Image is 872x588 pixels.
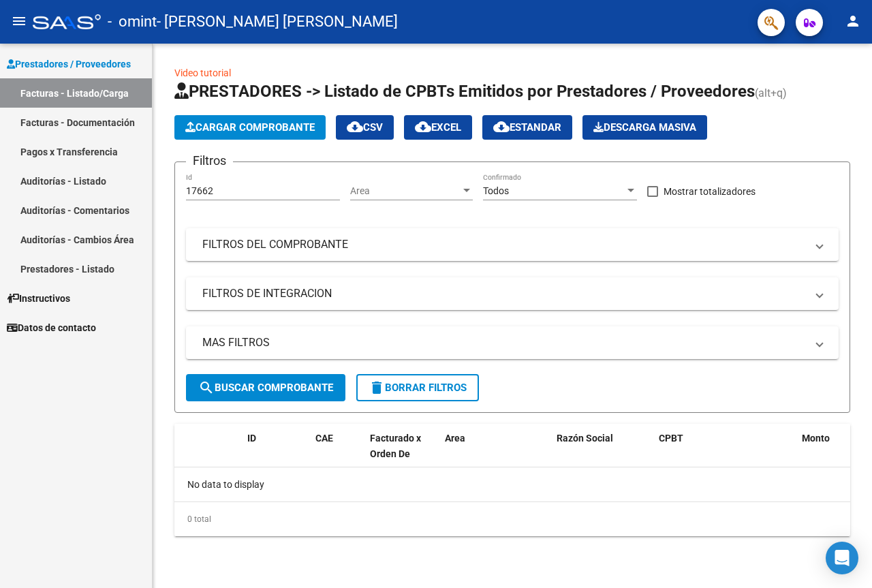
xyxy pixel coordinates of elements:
[582,115,707,140] app-download-masive: Descarga masiva de comprobantes (adjuntos)
[482,115,572,140] button: Estandar
[11,13,27,29] mat-icon: menu
[415,119,431,135] mat-icon: cloud_download
[356,374,479,401] button: Borrar Filtros
[364,424,439,484] datatable-header-cell: Facturado x Orden De
[802,433,830,444] span: Monto
[7,291,70,306] span: Instructivos
[404,115,472,140] button: EXCEL
[202,286,806,301] mat-panel-title: FILTROS DE INTEGRACION
[347,119,363,135] mat-icon: cloud_download
[369,382,467,394] span: Borrar Filtros
[369,380,385,396] mat-icon: delete
[174,115,326,140] button: Cargar Comprobante
[439,424,531,484] datatable-header-cell: Area
[7,57,131,72] span: Prestadores / Proveedores
[755,87,787,99] span: (alt+q)
[557,433,613,444] span: Razón Social
[350,185,461,197] span: Area
[310,424,364,484] datatable-header-cell: CAE
[242,424,310,484] datatable-header-cell: ID
[826,542,858,574] div: Open Intercom Messenger
[186,151,233,170] h3: Filtros
[198,380,215,396] mat-icon: search
[174,67,231,78] a: Video tutorial
[7,320,96,335] span: Datos de contacto
[659,433,683,444] span: CPBT
[415,121,461,134] span: EXCEL
[198,382,333,394] span: Buscar Comprobante
[247,433,256,444] span: ID
[582,115,707,140] button: Descarga Masiva
[185,121,315,134] span: Cargar Comprobante
[664,183,756,200] span: Mostrar totalizadores
[493,119,510,135] mat-icon: cloud_download
[108,7,157,37] span: - omint
[186,228,839,261] mat-expansion-panel-header: FILTROS DEL COMPROBANTE
[157,7,398,37] span: - [PERSON_NAME] [PERSON_NAME]
[186,374,345,401] button: Buscar Comprobante
[174,467,850,501] div: No data to display
[315,433,333,444] span: CAE
[483,185,509,196] span: Todos
[445,433,465,444] span: Area
[174,502,850,536] div: 0 total
[551,424,653,484] datatable-header-cell: Razón Social
[347,121,383,134] span: CSV
[186,326,839,359] mat-expansion-panel-header: MAS FILTROS
[845,13,861,29] mat-icon: person
[653,424,796,484] datatable-header-cell: CPBT
[336,115,394,140] button: CSV
[202,237,806,252] mat-panel-title: FILTROS DEL COMPROBANTE
[493,121,561,134] span: Estandar
[202,335,806,350] mat-panel-title: MAS FILTROS
[186,277,839,310] mat-expansion-panel-header: FILTROS DE INTEGRACION
[593,121,696,134] span: Descarga Masiva
[370,433,421,459] span: Facturado x Orden De
[174,82,755,101] span: PRESTADORES -> Listado de CPBTs Emitidos por Prestadores / Proveedores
